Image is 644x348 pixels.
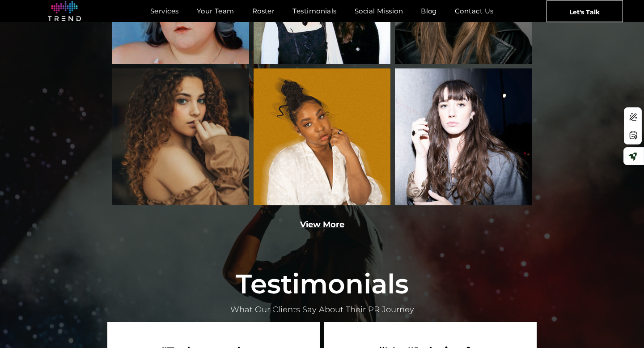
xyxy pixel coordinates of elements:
[412,4,446,17] a: Blog
[300,220,344,229] a: View More
[254,68,391,206] a: Breana Marin
[569,0,600,23] span: Let's Talk
[483,244,644,348] iframe: Chat Widget
[236,267,409,300] span: Testimonials
[141,4,188,17] a: Services
[230,305,414,314] span: What Our Clients Say About Their PR Journey
[48,1,81,21] img: logo
[188,4,243,17] a: Your Team
[446,4,503,17] a: Contact Us
[395,68,532,206] a: Olivia Reid
[243,4,284,17] a: Roster
[346,4,412,17] a: Social Mission
[284,4,345,17] a: Testimonials
[112,68,249,206] a: sofie dossi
